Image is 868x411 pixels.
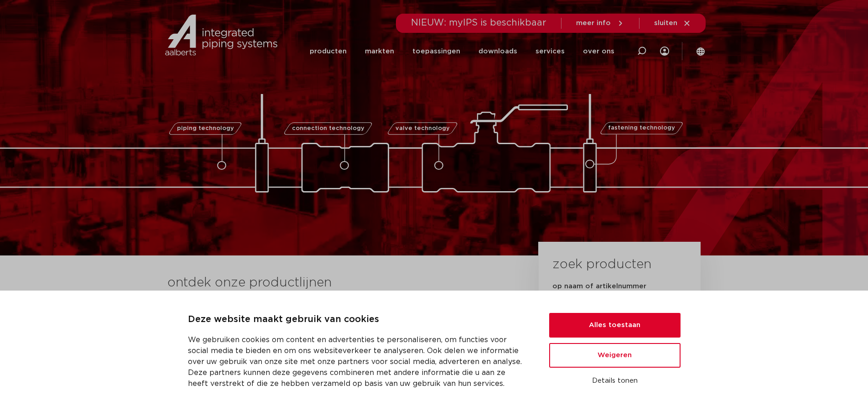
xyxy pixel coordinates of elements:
div: my IPS [660,33,669,70]
p: We gebruiken cookies om content en advertenties te personaliseren, om functies voor social media ... [188,334,527,389]
span: meer info [576,20,611,26]
h3: zoek producten [552,255,651,274]
p: Deze website maakt gebruik van cookies [188,312,527,327]
button: Alles toestaan [549,313,681,338]
a: services [535,33,565,70]
span: NIEUW: myIPS is beschikbaar [411,18,546,27]
span: piping technology [177,125,234,131]
label: op naam of artikelnummer [552,282,646,291]
span: connection technology [291,125,364,131]
span: valve technology [395,125,450,131]
span: fastening technology [608,125,675,131]
h3: ontdek onze productlijnen [167,274,508,292]
a: downloads [478,33,517,70]
a: meer info [576,19,624,27]
button: Weigeren [549,343,681,368]
span: sluiten [654,20,677,26]
a: toepassingen [412,33,460,70]
a: over ons [583,33,614,70]
a: producten [310,33,347,70]
a: markten [365,33,394,70]
nav: Menu [310,33,614,70]
a: sluiten [654,19,691,27]
button: Details tonen [549,373,681,389]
